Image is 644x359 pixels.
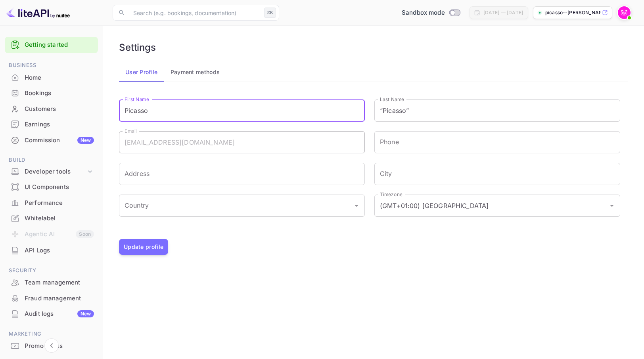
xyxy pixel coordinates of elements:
[123,198,349,213] input: Country
[125,128,137,134] label: Email
[119,239,168,255] button: Update profile
[25,105,94,114] div: Customers
[5,133,98,148] div: CommissionNew
[25,199,94,208] div: Performance
[5,101,98,117] div: Customers
[164,63,226,82] button: Payment methods
[5,195,98,210] a: Performance
[5,61,98,70] span: Business
[5,179,98,194] a: UI Components
[119,131,365,153] input: Email
[374,163,620,185] input: City
[380,191,402,198] label: Timezone
[6,6,70,19] img: LiteAPI logo
[5,117,98,132] a: Earnings
[545,9,600,16] p: picasso--[PERSON_NAME]--6gix...
[119,63,164,82] button: User Profile
[119,163,365,185] input: Address
[5,70,98,86] div: Home
[119,63,628,82] div: account-settings tabs
[119,42,156,53] h6: Settings
[77,310,94,317] div: New
[399,8,463,17] div: Switch to Production mode
[5,70,98,85] a: Home
[5,306,98,321] a: Audit logsNew
[5,291,98,306] a: Fraud management
[5,266,98,275] span: Security
[5,179,98,195] div: UI Components
[25,309,94,319] div: Audit logs
[402,8,445,17] span: Sandbox mode
[5,156,98,164] span: Build
[351,200,362,211] button: Open
[5,275,98,290] div: Team management
[5,330,98,338] span: Marketing
[5,211,98,225] a: Whitelabel
[25,89,94,98] div: Bookings
[125,96,149,103] label: First Name
[5,275,98,290] a: Team management
[5,243,98,258] a: API Logs
[5,291,98,306] div: Fraud management
[25,167,86,176] div: Developer tools
[5,86,98,101] div: Bookings
[483,9,523,16] div: [DATE] — [DATE]
[25,120,94,129] div: Earnings
[25,246,94,255] div: API Logs
[128,5,261,21] input: Search (e.g. bookings, documentation)
[264,8,276,18] div: ⌘K
[374,131,620,153] input: phone
[5,165,98,179] div: Developer tools
[5,211,98,226] div: Whitelabel
[44,338,59,353] button: Collapse navigation
[25,40,94,50] a: Getting started
[5,338,98,353] a: Promo codes
[5,117,98,132] div: Earnings
[119,99,365,122] input: First Name
[5,37,98,53] div: Getting started
[618,6,631,19] img: Picasso “Picasso”
[606,200,617,211] button: Open
[5,195,98,211] div: Performance
[25,278,94,287] div: Team management
[5,243,98,258] div: API Logs
[380,96,404,103] label: Last Name
[374,99,620,122] input: Last Name
[25,214,94,223] div: Whitelabel
[5,86,98,100] a: Bookings
[77,137,94,144] div: New
[5,133,98,147] a: CommissionNew
[5,338,98,354] div: Promo codes
[25,136,94,145] div: Commission
[5,306,98,322] div: Audit logsNew
[25,183,94,192] div: UI Components
[25,73,94,82] div: Home
[25,294,94,303] div: Fraud management
[5,101,98,116] a: Customers
[25,342,94,351] div: Promo codes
